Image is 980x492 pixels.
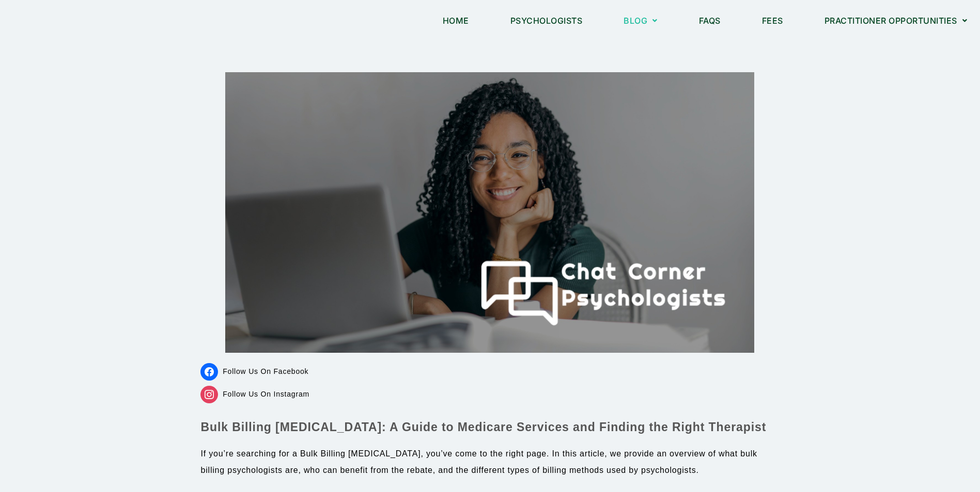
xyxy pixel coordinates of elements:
[200,390,309,398] a: Follow Us On Instagram
[497,9,596,32] a: Psychologists
[611,9,671,32] a: Blog
[223,390,309,398] span: Follow Us On Instagram
[686,9,734,32] a: FAQs
[200,367,308,375] a: Follow Us On Facebook
[223,367,308,375] span: Follow Us On Facebook
[749,9,796,32] a: Fees
[225,72,754,353] img: bulk billing psychologist
[430,9,482,32] a: Home
[200,446,779,479] p: If you’re searching for a Bulk Billing [MEDICAL_DATA], you’ve come to the right page. In this art...
[200,419,779,435] h1: Bulk Billing [MEDICAL_DATA]: A Guide to Medicare Services and Finding the Right Therapist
